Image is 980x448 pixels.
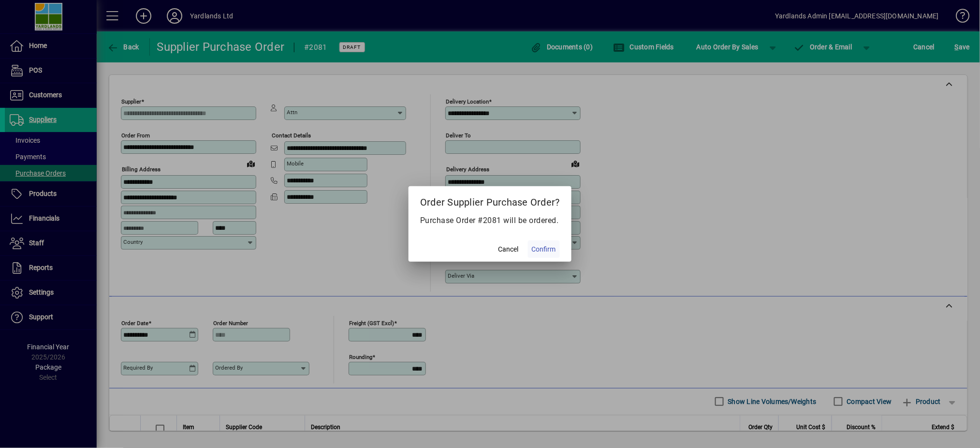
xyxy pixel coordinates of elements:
[532,244,556,254] span: Confirm
[493,240,524,258] button: Cancel
[420,215,560,226] p: Purchase Order #2081 will be ordered.
[528,240,560,258] button: Confirm
[498,244,519,254] span: Cancel
[409,186,571,214] h2: Order Supplier Purchase Order?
